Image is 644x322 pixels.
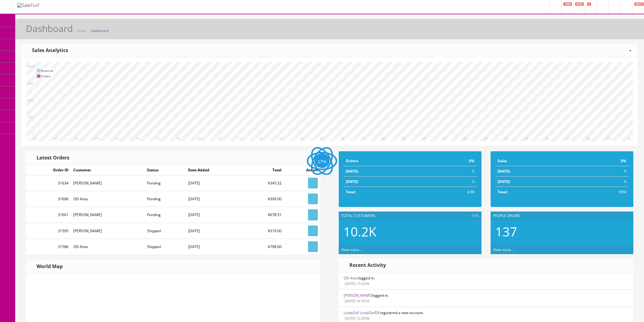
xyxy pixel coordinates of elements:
[26,239,71,254] td: 31586
[573,156,629,166] td: 0%
[17,3,54,8] img: SaleTurf
[498,179,510,184] strong: [DATE]:
[71,175,145,191] td: [PERSON_NAME]
[243,165,284,175] td: Total
[186,165,243,175] td: Date Added
[422,156,477,166] td: 0%
[339,289,633,307] li: logged in.
[145,207,185,223] td: Pending
[186,207,243,223] td: [DATE]
[493,247,514,252] a: View more...
[563,2,572,6] span: 1943
[186,239,243,254] td: [DATE]
[575,2,584,6] span: 8723
[26,223,71,239] td: 31595
[422,177,477,187] td: 0
[308,178,318,188] a: View
[573,166,629,177] td: $
[587,2,591,6] span: 3
[186,191,243,207] td: [DATE]
[308,226,318,236] a: View
[344,293,372,298] a: [PERSON_NAME]
[145,239,185,254] td: Shipped
[498,169,510,174] strong: [DATE]:
[243,175,284,191] td: $345.32
[26,23,73,33] h1: Dashboard
[186,223,243,239] td: [DATE]
[344,275,359,281] a: OD Atias
[284,165,320,175] td: Action
[308,209,318,220] a: View
[339,212,481,220] div: Total Customers
[346,169,359,174] strong: [DATE]:
[491,212,633,220] div: People Online
[71,207,145,223] td: [PERSON_NAME]
[41,73,53,79] td: Orders
[145,191,185,207] td: Pending
[91,28,109,33] a: Dashboard
[346,179,359,184] strong: [DATE]:
[26,191,71,207] td: 31606
[498,189,508,194] strong: Total:
[573,187,629,197] td: $5M
[308,241,318,252] a: View
[71,239,145,254] td: OD Atias
[344,281,369,286] small: [DATE] 17:22:04
[343,156,422,166] td: Orders
[422,166,477,177] td: 0
[145,165,185,175] td: Status
[26,165,71,175] td: Order ID
[343,225,477,239] h2: 10.2K
[145,175,185,191] td: Pending
[28,48,68,53] h3: Sales Analytics
[243,239,284,254] td: $798.00
[71,223,145,239] td: [PERSON_NAME]
[495,225,629,239] h2: 137
[145,223,185,239] td: Shipped
[32,155,69,161] h3: Latest Orders
[243,191,284,207] td: $399.00
[345,263,386,268] h3: Recent Activity
[308,194,318,204] a: View
[341,247,362,252] a: View more...
[495,156,573,166] td: Sales
[243,207,284,223] td: $678.51
[634,2,644,6] span: HELP
[422,187,477,197] td: 4.9K
[339,272,633,290] li: logged in.
[346,189,356,194] strong: Total:
[186,175,243,191] td: [DATE]
[243,223,284,239] td: $319.00
[344,299,369,303] small: [DATE] 16:19:33
[26,207,71,223] td: 31601
[41,68,53,73] td: Revenue
[77,28,86,33] a: Home
[32,264,63,269] h3: World Map
[344,316,369,320] small: [DATE] 12:20:09
[469,213,479,219] span: -50%
[71,191,145,207] td: OD Atias
[26,175,71,191] td: 31634
[71,165,145,175] td: Customer
[573,177,629,187] td: $
[344,310,380,315] a: LindaDaf LindaDafDE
